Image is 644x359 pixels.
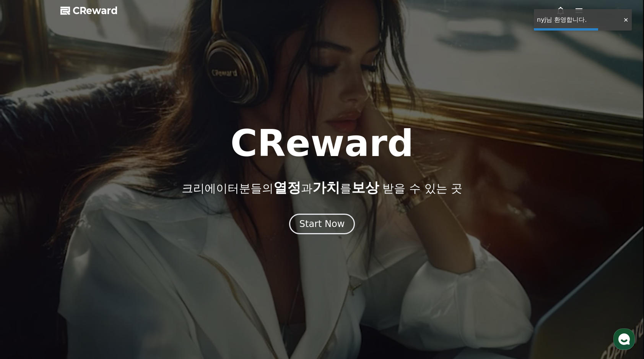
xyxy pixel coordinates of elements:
a: Start Now [289,221,355,229]
span: 가치 [312,180,340,195]
span: 열정 [273,180,301,195]
p: 크리에이터분들의 과 를 받을 수 있는 곳 [182,180,462,195]
h1: CReward [230,125,413,162]
a: CReward [60,5,118,17]
span: CReward [73,5,118,17]
span: 보상 [351,180,379,195]
div: Start Now [299,218,345,230]
button: Start Now [289,214,355,234]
